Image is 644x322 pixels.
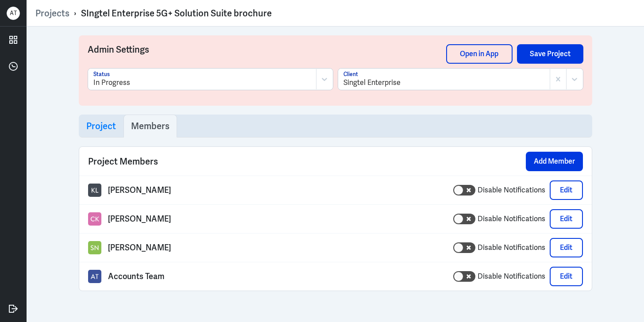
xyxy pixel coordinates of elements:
[81,8,272,19] div: SIngtel Enterprise 5G+ Solution Suite brochure
[88,155,158,168] span: Project Members
[446,44,513,64] a: Open in App
[478,214,545,224] label: Disable Notifications
[88,44,446,68] h3: Admin Settings
[131,121,170,131] h3: Members
[550,180,583,200] button: Edit
[517,44,583,64] button: Save Project
[550,209,583,229] button: Edit
[478,242,545,253] label: Disable Notifications
[108,244,171,252] p: [PERSON_NAME]
[108,186,171,194] p: [PERSON_NAME]
[478,185,545,195] label: Disable Notifications
[86,121,116,131] h3: Project
[526,152,583,171] button: Add Member
[478,271,545,282] label: Disable Notifications
[35,8,69,19] a: Projects
[69,8,81,19] p: ›
[550,238,583,257] button: Edit
[108,215,171,223] p: [PERSON_NAME]
[550,267,583,286] button: Edit
[7,7,20,20] div: A T
[108,272,165,280] p: Accounts Team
